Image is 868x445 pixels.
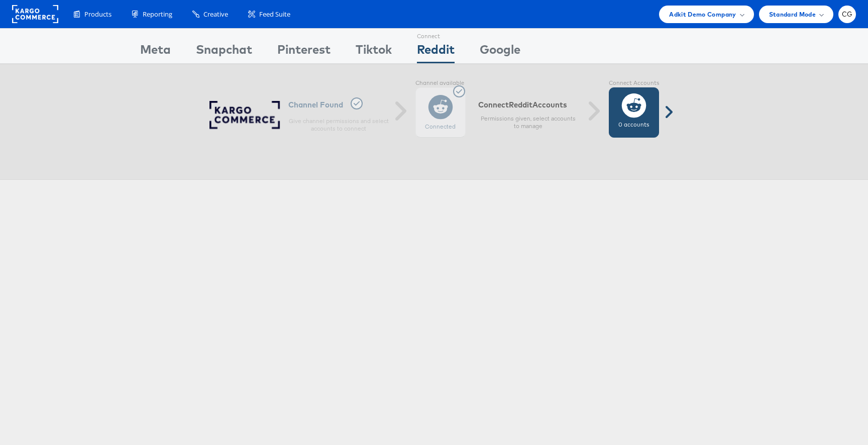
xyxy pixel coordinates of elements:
span: reddit [509,100,532,109]
span: Feed Suite [259,10,290,19]
p: Give channel permissions and select accounts to connect [288,117,389,133]
span: CG [842,11,853,18]
label: Channel available [415,79,466,87]
span: Creative [203,10,228,19]
div: Pinterest [277,41,331,63]
span: Reporting [143,10,172,19]
div: Reddit [417,41,455,63]
div: Meta [140,41,171,63]
span: Standard Mode [769,9,816,20]
label: Connect Accounts [609,79,659,87]
h6: Channel Found [288,97,389,112]
div: Tiktok [356,41,392,63]
div: Google [480,41,520,63]
span: Adkit Demo Company [669,9,736,20]
div: Connect [417,29,455,41]
h6: Connect Accounts [478,100,579,109]
div: Snapchat [196,41,252,63]
label: 0 accounts [618,121,649,129]
span: Products [84,10,112,19]
p: Permissions given, select accounts to manage [478,115,579,131]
